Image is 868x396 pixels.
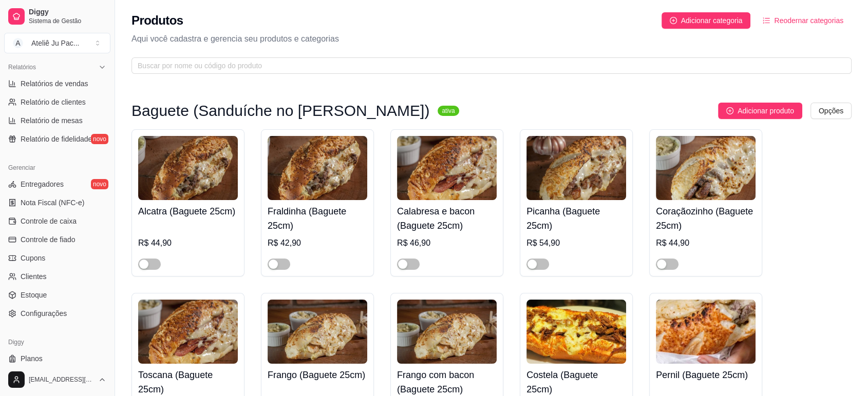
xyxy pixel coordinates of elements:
button: Adicionar produto [718,103,802,119]
button: Opções [810,103,852,119]
a: Cupons [4,250,110,266]
h4: Frango (Baguete 25cm) [268,368,367,382]
span: Clientes [21,271,47,282]
span: Entregadores [21,179,64,189]
span: Controle de caixa [21,216,77,226]
button: Adicionar categoria [662,12,751,29]
span: plus-circle [670,17,677,24]
span: Relatório de clientes [21,97,86,107]
div: Diggy [4,334,110,350]
button: [EMAIL_ADDRESS][PERSON_NAME][DOMAIN_NAME] [4,367,110,392]
img: product-image [397,300,497,364]
a: Nota Fiscal (NFC-e) [4,194,110,211]
a: Clientes [4,268,110,285]
span: Configurações [21,308,67,319]
img: product-image [138,300,238,364]
a: Planos [4,350,110,367]
img: product-image [526,136,626,200]
span: A [13,38,23,48]
h4: Calabresa e bacon (Baguete 25cm) [397,204,497,233]
h4: Pernil (Baguete 25cm) [656,368,756,382]
span: Relatório de fidelidade [21,134,92,144]
img: product-image [268,136,367,200]
img: product-image [526,300,626,364]
p: Aqui você cadastra e gerencia seu produtos e categorias [131,33,852,45]
div: R$ 54,90 [526,237,626,249]
span: Adicionar produto [738,105,794,116]
h4: Coraçãozinho (Baguete 25cm) [656,204,756,233]
span: ordered-list [763,17,770,24]
img: product-image [656,300,756,364]
div: Gerenciar [4,160,110,176]
span: Diggy [29,8,106,17]
div: Ateliê Ju Pac ... [31,38,79,48]
div: R$ 44,90 [138,237,238,249]
span: Adicionar categoria [681,15,743,26]
sup: ativa [438,106,459,116]
img: product-image [138,136,238,200]
div: R$ 46,90 [397,237,497,249]
img: product-image [656,136,756,200]
div: R$ 44,90 [656,237,756,249]
a: Relatórios de vendas [4,75,110,92]
a: Controle de caixa [4,213,110,229]
a: Relatório de clientes [4,94,110,110]
span: Nota Fiscal (NFC-e) [21,197,84,208]
a: Configurações [4,305,110,322]
img: product-image [397,136,497,200]
div: R$ 42,90 [268,237,367,249]
span: Opções [819,105,843,116]
span: Sistema de Gestão [29,17,106,25]
span: Estoque [21,290,47,300]
span: Planos [21,353,43,364]
h2: Produtos [131,12,183,29]
h4: Fraldinha (Baguete 25cm) [268,204,367,233]
span: Relatório de mesas [21,115,83,126]
input: Buscar por nome ou código do produto [138,60,837,71]
img: product-image [268,300,367,364]
a: Relatório de fidelidadenovo [4,131,110,147]
h3: Baguete (Sanduíche no [PERSON_NAME]) [131,105,429,117]
a: DiggySistema de Gestão [4,4,110,29]
a: Controle de fiado [4,231,110,248]
button: Select a team [4,33,110,53]
h4: Picanha (Baguete 25cm) [526,204,626,233]
a: Estoque [4,287,110,303]
span: Relatórios [8,63,36,71]
span: Reodernar categorias [774,15,843,26]
h4: Alcatra (Baguete 25cm) [138,204,238,219]
span: Controle de fiado [21,234,76,245]
a: Entregadoresnovo [4,176,110,192]
span: Cupons [21,253,45,263]
button: Reodernar categorias [754,12,852,29]
span: Relatórios de vendas [21,78,88,89]
span: [EMAIL_ADDRESS][PERSON_NAME][DOMAIN_NAME] [29,375,94,384]
span: plus-circle [726,107,733,114]
a: Relatório de mesas [4,112,110,129]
